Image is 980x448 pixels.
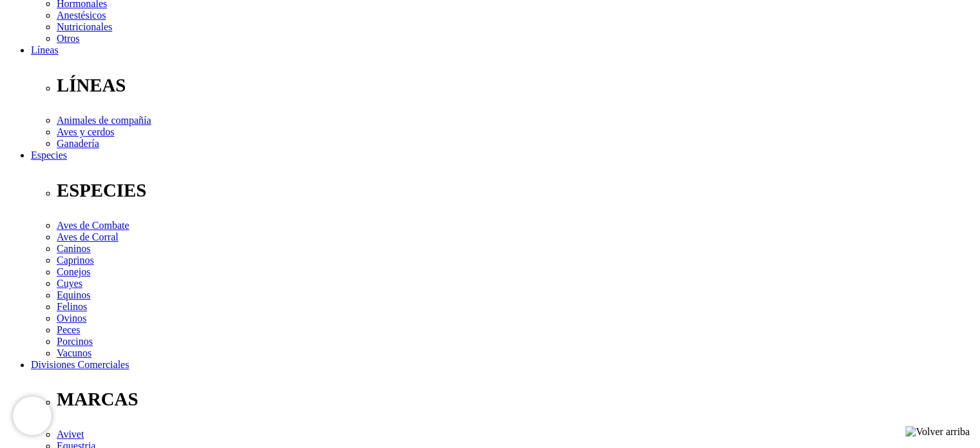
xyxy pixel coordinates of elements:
[57,313,86,324] a: Ovinos
[57,429,84,440] a: Avivet
[57,255,94,266] a: Caprinos
[57,75,975,96] p: LÍNEAS
[57,33,80,44] a: Otros
[57,126,114,137] a: Aves y cerdos
[57,289,90,300] a: Equinos
[57,278,82,289] a: Cuyes
[57,138,99,149] a: Ganadería
[57,266,90,277] a: Conejos
[57,220,130,231] a: Aves de Combate
[57,21,112,32] a: Nutricionales
[31,150,67,161] a: Especies
[57,243,90,254] a: Caninos
[57,231,119,242] a: Aves de Corral
[57,336,93,347] a: Porcinos
[31,359,129,370] a: Divisiones Comerciales
[57,10,106,21] a: Anestésicos
[57,301,87,312] a: Felinos
[57,180,975,201] p: ESPECIES
[57,347,91,358] a: Vacunos
[57,115,151,126] a: Animales de compañía
[905,426,970,438] img: Volver arriba
[13,396,52,435] iframe: Brevo live chat
[57,324,80,335] a: Peces
[31,44,59,55] a: Líneas
[57,389,975,410] p: MARCAS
